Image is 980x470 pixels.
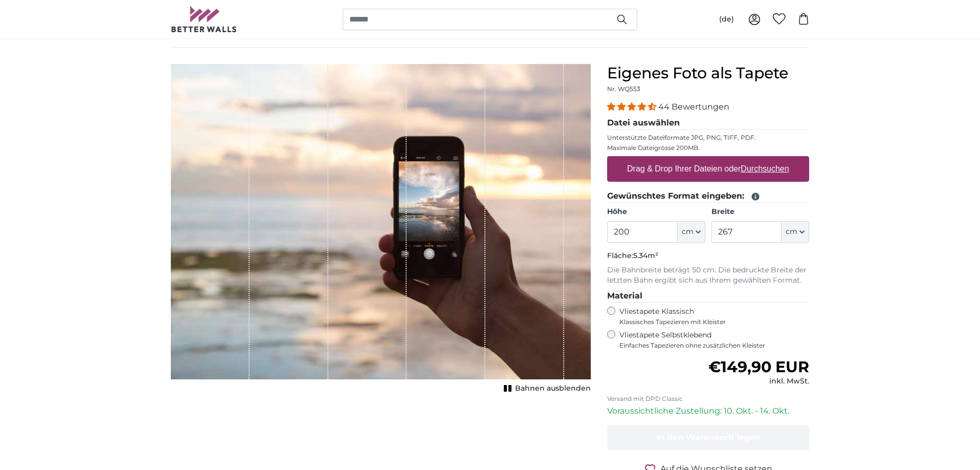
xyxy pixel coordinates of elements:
legend: Datei auswählen [607,117,809,130]
label: Höhe [607,207,705,217]
label: Vliestapete Selbstklebend [619,330,809,350]
span: Einfaches Tapezieren ohne zusätzlichen Kleister [619,341,809,350]
p: Fläche: [607,251,809,261]
p: Versand mit DPD Classic [607,395,809,403]
div: 1 of 1 [171,64,591,396]
button: cm [782,221,809,243]
label: Breite [711,207,809,217]
label: Vliestapete Klassisch [619,307,800,326]
button: Bahnen ausblenden [501,381,591,396]
span: cm [786,227,797,237]
span: 44 Bewertungen [658,102,729,112]
span: €149,90 EUR [708,357,809,376]
span: In den Warenkorb legen [656,433,761,442]
span: cm [682,227,694,237]
span: 5.34m² [633,251,658,260]
p: Die Bahnbreite beträgt 50 cm. Die bedruckte Breite der letzten Bahn ergibt sich aus Ihrem gewählt... [607,265,809,286]
button: (de) [711,10,742,29]
p: Maximale Dateigrösse 200MB. [607,144,809,152]
h1: Eigenes Foto als Tapete [607,64,809,82]
span: Nr. WQ553 [607,85,640,93]
legend: Gewünschtes Format eingeben: [607,190,809,203]
button: In den Warenkorb legen [607,425,809,450]
p: Unterstützte Dateiformate JPG, PNG, TIFF, PDF. [607,134,809,142]
label: Drag & Drop Ihrer Dateien oder [623,159,793,179]
span: Klassisches Tapezieren mit Kleister [619,318,800,326]
p: Voraussichtliche Zustellung: 10. Okt. - 14. Okt. [607,405,809,417]
div: inkl. MwSt. [708,376,809,387]
span: 4.34 stars [607,102,658,112]
legend: Material [607,290,809,303]
span: Bahnen ausblenden [515,383,591,394]
u: Durchsuchen [741,164,789,173]
img: Betterwalls [171,6,237,32]
button: cm [678,221,705,243]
